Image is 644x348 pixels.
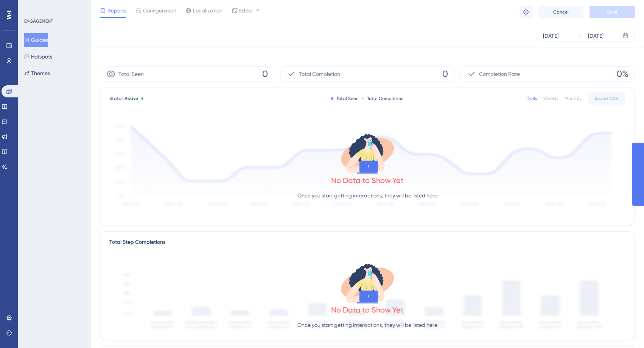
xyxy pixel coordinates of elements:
[588,31,604,40] div: [DATE]
[616,68,628,80] span: 0%
[538,6,583,18] button: Cancel
[124,96,138,101] span: Active
[442,68,448,80] span: 0
[590,6,635,18] button: Save
[553,9,569,15] span: Cancel
[109,95,138,102] span: Status:
[331,305,404,315] div: No Data to Show Yet
[239,6,253,15] span: Editor
[24,33,48,47] button: Guides
[612,318,635,341] iframe: UserGuiding AI Assistant Launcher
[595,95,619,102] span: Export CSV
[24,50,52,63] button: Hotspots
[607,9,618,15] span: Save
[193,6,222,15] span: Localization
[479,69,520,79] span: Completion Rate
[526,95,537,102] div: Daily
[262,68,268,80] span: 0
[297,320,437,330] p: Once you start getting interactions, they will be listed here
[107,6,126,15] span: Reports
[362,95,404,102] div: Total Completion
[24,66,50,80] button: Themes
[109,238,165,247] div: Total Step Completions
[118,69,144,79] span: Total Seen
[24,18,53,24] div: ENGAGEMENT
[299,69,340,79] span: Total Completion
[331,175,404,186] div: No Data to Show Yet
[543,31,558,40] div: [DATE]
[297,191,437,200] p: Once you start getting interactions, they will be listed here
[143,6,176,15] span: Configuration
[588,92,625,105] button: Export CSV
[565,95,582,102] div: Monthly
[543,95,558,102] div: Weekly
[331,95,359,102] div: Total Seen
